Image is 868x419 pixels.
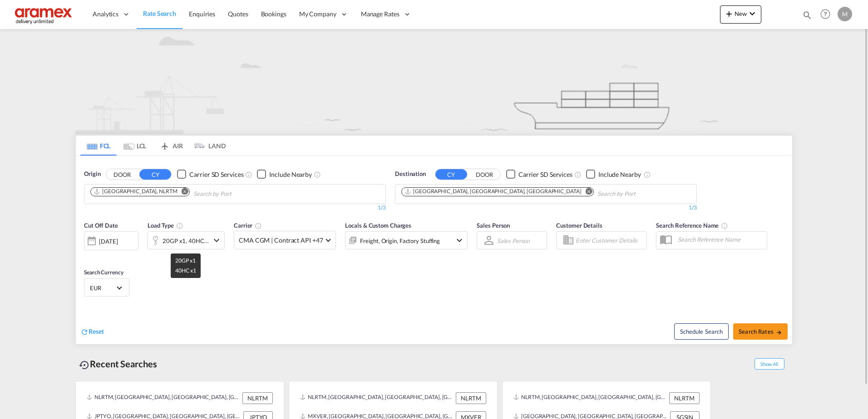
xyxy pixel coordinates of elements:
[747,8,758,19] md-icon: icon-chevron-down
[721,222,728,229] md-icon: Your search will be saved by the below given name
[674,323,729,340] button: Note: By default Schedule search will only considerorigin ports, destination ports and cut off da...
[79,360,90,370] md-icon: icon-backup-restore
[518,170,572,179] div: Carrier SD Services
[84,231,138,250] div: [DATE]
[739,328,782,335] span: Search Rates
[669,392,700,404] div: NLRTM
[99,237,118,245] div: [DATE]
[314,171,321,178] md-icon: Unchecked: Ignores neighbouring ports when fetching rates.Checked : Includes neighbouring ports w...
[76,156,792,344] div: OriginDOOR CY Checkbox No InkUnchecked: Search for CY (Container Yard) services for all selected ...
[454,235,465,246] md-icon: icon-chevron-down
[14,4,75,24] img: dca169e0c7e311edbe1137055cab269e.png
[361,10,399,19] span: Manage Rates
[245,171,252,178] md-icon: Unchecked: Search for CY (Container Yard) services for all selected carriers.Checked : Search for...
[211,235,222,246] md-icon: icon-chevron-down
[148,231,225,249] div: 20GP x1 40HC x1icon-chevron-down
[644,171,651,178] md-icon: Unchecked: Ignores neighbouring ports when fetching rates.Checked : Includes neighbouring ports w...
[189,10,215,18] span: Enquiries
[597,187,684,201] input: Chips input.
[143,10,176,17] span: Rate Search
[80,328,89,336] md-icon: icon-refresh
[724,10,758,17] span: New
[84,170,100,179] span: Origin
[80,327,104,337] div: icon-refreshReset
[802,10,812,20] md-icon: icon-magnify
[175,257,196,274] span: 20GP x1 40HC x1
[159,141,170,147] md-icon: icon-airplane
[193,187,280,201] input: Chips input.
[496,234,531,247] md-select: Sales Person
[234,222,262,229] span: Carrier
[117,136,153,156] md-tab-item: LCL
[257,170,312,179] md-checkbox: Checkbox No Ink
[177,170,243,179] md-checkbox: Checkbox No Ink
[176,188,189,197] button: Remove
[75,29,793,134] img: new-FCL.png
[576,234,644,247] input: Enter Customer Details
[80,136,226,156] md-pagination-wrapper: Use the left and right arrow keys to navigate between tabs
[89,327,104,335] span: Reset
[87,392,240,404] div: NLRTM, Rotterdam, Netherlands, Western Europe, Europe
[300,392,454,404] div: NLRTM, Rotterdam, Netherlands, Western Europe, Europe
[838,7,852,21] div: M
[153,136,189,156] md-tab-item: AIR
[84,222,118,229] span: Cut Off Date
[189,136,226,156] md-tab-item: LAND
[656,222,728,229] span: Search Reference Name
[94,188,179,195] div: Press delete to remove this chip.
[456,392,486,404] div: NLRTM
[89,281,124,294] md-select: Select Currency: € EUREuro
[598,170,641,179] div: Include Nearby
[148,222,183,229] span: Load Type
[75,354,161,374] div: Recent Searches
[580,188,593,197] button: Remove
[84,249,91,262] md-datepicker: Select
[84,204,386,212] div: 1/3
[802,10,812,24] div: icon-magnify
[90,284,115,292] span: EUR
[435,169,467,180] button: CY
[269,170,312,179] div: Include Nearby
[255,222,262,229] md-icon: The selected Trucker/Carrierwill be displayed in the rate results If the rates are from another f...
[360,234,440,247] div: Freight Origin Factory Stuffing
[400,185,687,201] md-chips-wrap: Chips container. Use arrow keys to select chips.
[345,231,468,249] div: Freight Origin Factory Stuffingicon-chevron-down
[299,10,336,19] span: My Company
[404,188,582,195] div: Norfolk, VA, USORF
[261,10,286,18] span: Bookings
[556,222,602,229] span: Customer Details
[242,392,273,404] div: NLRTM
[720,5,761,24] button: icon-plus 400-fgNewicon-chevron-down
[404,188,583,195] div: Press delete to remove this chip.
[94,188,178,195] div: Rotterdam, NLRTM
[818,6,833,22] span: Help
[89,185,283,201] md-chips-wrap: Chips container. Use arrow keys to select chips.
[189,170,243,179] div: Carrier SD Services
[176,222,183,229] md-icon: icon-information-outline
[477,222,510,229] span: Sales Person
[239,236,323,245] span: CMA CGM | Contract API +47
[106,169,138,180] button: DOOR
[776,329,782,336] md-icon: icon-arrow-right
[574,171,582,178] md-icon: Unchecked: Search for CY (Container Yard) services for all selected carriers.Checked : Search for...
[395,204,697,212] div: 1/3
[755,358,784,370] span: Show All
[84,269,123,276] span: Search Currency
[163,234,209,247] div: 20GP x1 40HC x1
[469,169,500,180] button: DOOR
[818,6,838,23] div: Help
[673,233,767,246] input: Search Reference Name
[80,136,117,156] md-tab-item: FCL
[506,170,572,179] md-checkbox: Checkbox No Ink
[139,169,171,180] button: CY
[93,10,118,19] span: Analytics
[228,10,248,18] span: Quotes
[733,323,788,340] button: Search Ratesicon-arrow-right
[345,222,411,229] span: Locals & Custom Charges
[586,170,641,179] md-checkbox: Checkbox No Ink
[724,8,735,19] md-icon: icon-plus 400-fg
[395,170,426,179] span: Destination
[513,392,667,404] div: NLRTM, Rotterdam, Netherlands, Western Europe, Europe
